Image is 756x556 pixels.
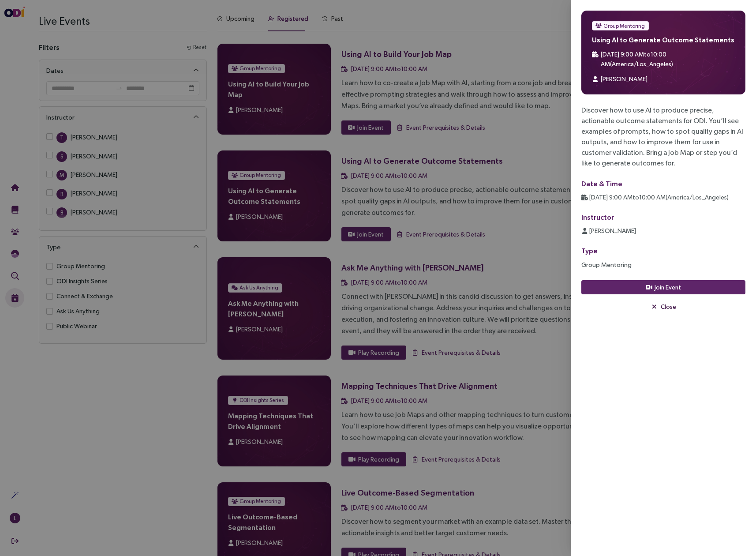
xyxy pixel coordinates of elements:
span: [DATE] 9:00 AM to 10:00 AM ( America/Los_Angeles ) [601,51,673,68]
p: Group Mentoring [581,259,745,270]
label: Type [581,247,598,255]
label: Instructor [581,213,614,221]
div: Discover how to use AI to produce precise, actionable outcome statements for ODI. You’ll see exam... [581,105,745,169]
div: [PERSON_NAME] [601,74,647,84]
button: Join Event [581,280,745,294]
span: Join Event [655,282,681,292]
div: [PERSON_NAME] [589,226,636,236]
span: Close [661,302,676,312]
label: Date & Time [581,180,622,188]
button: Close [581,300,745,314]
span: Group Mentoring [603,22,645,30]
span: [DATE] 9:00 AM to 10:00 AM ( America/Los_Angeles ) [589,194,729,201]
h4: Using AI to Generate Outcome Statements [592,36,735,44]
